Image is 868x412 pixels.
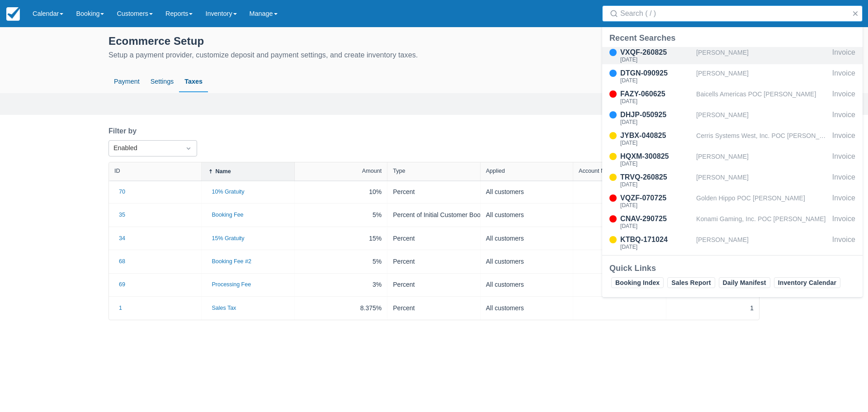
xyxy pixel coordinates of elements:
[696,193,829,210] div: Golden Hippo POC [PERSON_NAME]
[620,172,693,183] div: TRVQ-260825
[215,168,231,175] div: Name
[486,168,505,174] div: Applied
[620,140,693,146] div: [DATE]
[207,232,249,244] button: 15% Gratuity
[602,172,863,189] a: TRVQ-260825[DATE][PERSON_NAME]Invoice
[696,151,829,168] div: [PERSON_NAME]
[620,99,693,104] div: [DATE]
[486,302,567,314] div: All customers
[602,193,863,210] a: VQZF-070725[DATE]Golden Hippo POC [PERSON_NAME]Invoice
[486,279,567,291] div: All customers
[6,7,20,21] img: checkfront-main-nav-mini-logo.png
[602,47,863,64] a: VXQF-260825[DATE][PERSON_NAME]Invoice
[832,130,855,147] div: Invoice
[620,78,693,83] div: [DATE]
[602,89,863,106] a: FAZY-060625[DATE]Baicells Americas POC [PERSON_NAME]Invoice
[832,234,855,251] div: Invoice
[602,213,863,231] a: CNAV-290725[DATE]Konami Gaming, Inc. POC [PERSON_NAME]Invoice
[114,186,130,198] button: 70
[609,33,855,43] div: Recent Searches
[207,209,248,221] button: Booking Fee
[667,277,715,288] a: Sales Report
[696,234,829,251] div: [PERSON_NAME]
[486,186,567,198] div: All customers
[832,193,855,210] div: Invoice
[620,203,693,208] div: [DATE]
[620,193,693,204] div: VQZF-070725
[393,168,405,174] div: Type
[602,109,863,127] a: DHJP-050925[DATE][PERSON_NAME]Invoice
[620,182,693,187] div: [DATE]
[620,119,693,125] div: [DATE]
[300,186,382,198] div: 10%
[362,168,382,174] div: Amount
[393,279,474,291] div: Percent
[696,47,829,64] div: [PERSON_NAME]
[602,130,863,147] a: JYBX-040825[DATE]Cerris Systems West, Inc. POC [PERSON_NAME]Invoice
[696,68,829,85] div: [PERSON_NAME]
[620,57,693,62] div: [DATE]
[696,109,829,127] div: [PERSON_NAME]
[108,50,759,61] div: Setup a payment provider, customize deposit and payment settings, and create inventory taxes.
[696,172,829,189] div: [PERSON_NAME]
[602,151,863,168] a: HQXM-300825[DATE][PERSON_NAME]Invoice
[579,168,621,174] div: Account Number
[611,277,664,288] a: Booking Index
[832,213,855,231] div: Invoice
[114,209,130,221] button: 35
[602,234,863,251] a: KTBQ-171024[DATE][PERSON_NAME]Invoice
[113,143,176,153] div: Enabled
[114,232,130,244] button: 34
[620,244,693,250] div: [DATE]
[620,161,693,166] div: [DATE]
[832,172,855,189] div: Invoice
[620,223,693,229] div: [DATE]
[696,213,829,231] div: Konami Gaming, Inc. POC [PERSON_NAME]
[207,256,256,267] button: Booking Fee #2
[114,168,120,174] div: ID
[620,47,693,58] div: VXQF-260825
[602,68,863,85] a: DTGN-090925[DATE][PERSON_NAME]Invoice
[832,109,855,127] div: Invoice
[179,71,208,92] a: Taxes
[696,89,829,106] div: Baicells Americas POC [PERSON_NAME]
[486,256,567,267] div: All customers
[300,209,382,221] div: 5%
[300,302,382,314] div: 8.375%
[719,277,770,288] a: Daily Manifest
[207,186,249,198] button: 10% Gratuity
[393,186,474,198] div: Percent
[393,302,474,314] div: Percent
[620,151,693,162] div: HQXM-300825
[774,277,840,288] a: Inventory Calendar
[393,232,474,244] div: Percent
[114,279,130,291] button: 69
[486,209,567,221] div: All customers
[145,71,179,92] a: Settings
[832,47,855,64] div: Invoice
[114,256,130,267] button: 68
[207,302,241,314] button: Sales Tax
[832,89,855,106] div: Invoice
[832,68,855,85] div: Invoice
[672,302,754,314] div: 1
[393,209,474,221] div: Percent of Initial Customer Booking
[832,151,855,168] div: Invoice
[300,232,382,244] div: 15%
[620,213,693,224] div: CNAV-290725
[620,130,693,141] div: JYBX-040825
[620,234,693,245] div: KTBQ-171024
[620,68,693,79] div: DTGN-090925
[620,5,848,22] input: Search ( / )
[486,232,567,244] div: All customers
[108,33,759,48] div: Ecommerce Setup
[609,263,855,274] div: Quick Links
[184,144,193,153] span: Dropdown icon
[207,279,255,291] button: Processing Fee
[393,256,474,267] div: Percent
[696,130,829,147] div: Cerris Systems West, Inc. POC [PERSON_NAME]
[620,109,693,120] div: DHJP-050925
[300,256,382,267] div: 5%
[620,89,693,99] div: FAZY-060625
[108,71,145,92] a: Payment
